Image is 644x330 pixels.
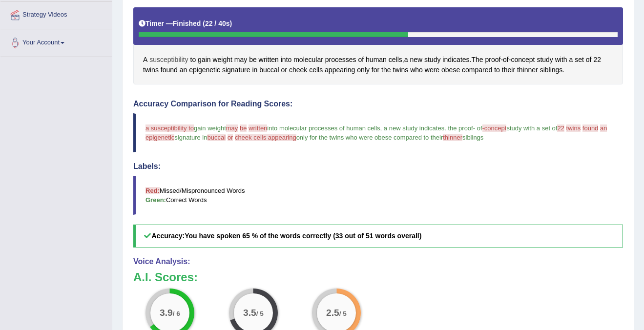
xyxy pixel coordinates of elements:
[143,65,159,75] span: Click to see word definition
[540,65,563,75] span: Click to see word definition
[174,134,207,141] span: signature in
[185,232,421,240] b: You have spoken 65 % of the words correctly (33 out of 51 words overall)
[235,134,296,141] span: cheek cells appearing
[259,55,279,65] span: Click to see word definition
[366,55,387,65] span: Click to see word definition
[267,124,380,132] span: into molecular processes of human cells
[384,124,444,132] span: a new study indicates
[482,124,507,132] span: -concept
[161,65,178,75] span: Click to see word definition
[473,124,475,132] span: -
[145,124,194,132] span: a susceptibility to
[0,1,112,26] a: Strategy Videos
[372,65,379,75] span: Click to see word definition
[511,55,535,65] span: Click to see word definition
[325,55,356,65] span: Click to see word definition
[208,134,226,141] span: buccal
[557,124,564,132] span: 22
[133,100,623,108] h4: Accuracy Comparison for Reading Scores:
[194,124,226,132] span: gain weight
[256,310,264,317] small: / 5
[410,65,423,75] span: Click to see word definition
[203,20,205,27] b: (
[566,124,581,132] span: twins
[506,124,557,132] span: study with a set of
[462,65,492,75] span: Click to see word definition
[243,308,256,318] big: 3.5
[380,124,382,132] span: ,
[145,187,160,194] b: Red:
[582,124,599,132] span: found
[293,55,323,65] span: Click to see word definition
[444,124,446,132] span: .
[555,55,567,65] span: Click to see word definition
[145,196,166,204] b: Green:
[173,310,180,317] small: / 6
[143,55,147,65] span: Click to see word definition
[133,270,198,284] b: A.I. Scores:
[381,65,391,75] span: Click to see word definition
[190,55,196,65] span: Click to see word definition
[517,65,538,75] span: Click to see word definition
[240,124,247,132] span: be
[503,55,509,65] span: Click to see word definition
[593,55,601,65] span: Click to see word definition
[281,65,287,75] span: Click to see word definition
[234,55,247,65] span: Click to see word definition
[471,55,483,65] span: Click to see word definition
[410,55,422,65] span: Click to see word definition
[296,134,443,141] span: only for the twins who were obese compared to their
[569,55,573,65] span: Click to see word definition
[133,7,623,85] div: , . - - .
[249,124,267,132] span: written
[462,134,483,141] span: siblings
[160,308,173,318] big: 3.9
[133,162,623,171] h4: Labels:
[325,65,355,75] span: Click to see word definition
[448,124,473,132] span: the proof
[139,20,232,27] h5: Timer —
[393,65,408,75] span: Click to see word definition
[339,310,347,317] small: / 5
[252,65,257,75] span: Click to see word definition
[180,65,187,75] span: Click to see word definition
[133,225,623,247] h5: Accuracy:
[537,55,553,65] span: Click to see word definition
[149,55,188,65] span: Click to see word definition
[289,65,307,75] span: Click to see word definition
[441,65,460,75] span: Click to see word definition
[494,65,500,75] span: Click to see word definition
[477,124,482,132] span: of
[485,55,500,65] span: Click to see word definition
[0,29,112,54] a: Your Account
[389,55,402,65] span: Click to see word definition
[133,176,623,215] blockquote: Missed/Mispronounced Words Correct Words
[309,65,323,75] span: Click to see word definition
[173,20,201,27] b: Finished
[424,55,440,65] span: Click to see word definition
[326,308,339,318] big: 2.5
[502,65,515,75] span: Click to see word definition
[600,124,607,132] span: an
[205,20,230,27] b: 22 / 40s
[212,55,232,65] span: Click to see word definition
[443,134,462,141] span: thinner
[230,20,232,27] b: )
[145,134,174,141] span: epigenetic
[222,65,250,75] span: Click to see word definition
[575,55,584,65] span: Click to see word definition
[404,55,408,65] span: Click to see word definition
[442,55,469,65] span: Click to see word definition
[133,257,623,266] h4: Voice Analysis:
[228,134,233,141] span: or
[281,55,292,65] span: Click to see word definition
[189,65,220,75] span: Click to see word definition
[249,55,257,65] span: Click to see word definition
[226,124,238,132] span: may
[425,65,439,75] span: Click to see word definition
[357,65,370,75] span: Click to see word definition
[198,55,210,65] span: Click to see word definition
[586,55,592,65] span: Click to see word definition
[259,65,279,75] span: Click to see word definition
[358,55,364,65] span: Click to see word definition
